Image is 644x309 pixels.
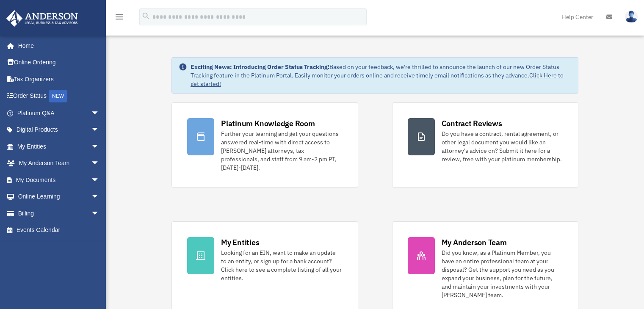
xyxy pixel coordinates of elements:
a: Order StatusNEW [6,88,112,105]
a: My Documentsarrow_drop_down [6,171,112,188]
span: arrow_drop_down [91,105,108,122]
div: NEW [49,90,67,102]
strong: Exciting News: Introducing Order Status Tracking! [191,63,329,71]
a: Online Ordering [6,54,112,71]
div: Based on your feedback, we're thrilled to announce the launch of our new Order Status Tracking fe... [191,63,571,88]
a: My Entitiesarrow_drop_down [6,138,112,155]
a: Digital Productsarrow_drop_down [6,121,112,138]
div: My Anderson Team [442,237,507,248]
a: Events Calendar [6,222,112,239]
img: Anderson Advisors Platinum Portal [4,10,80,27]
div: Platinum Knowledge Room [221,118,315,129]
span: arrow_drop_down [91,138,108,155]
a: menu [114,15,124,22]
div: Do you have a contract, rental agreement, or other legal document you would like an attorney's ad... [442,130,563,163]
a: My Anderson Teamarrow_drop_down [6,155,112,172]
i: search [141,11,151,21]
a: Online Learningarrow_drop_down [6,188,112,205]
span: arrow_drop_down [91,155,108,172]
div: Further your learning and get your questions answered real-time with direct access to [PERSON_NAM... [221,130,342,172]
a: Platinum Knowledge Room Further your learning and get your questions answered real-time with dire... [171,102,358,188]
span: arrow_drop_down [91,188,108,206]
div: Looking for an EIN, want to make an update to an entity, or sign up for a bank account? Click her... [221,248,342,282]
a: Billingarrow_drop_down [6,205,112,222]
div: Contract Reviews [442,118,502,129]
div: My Entities [221,237,259,248]
a: Click Here to get started! [191,72,564,88]
a: Contract Reviews Do you have a contract, rental agreement, or other legal document you would like... [392,102,578,188]
a: Tax Organizers [6,71,112,88]
a: Home [6,37,108,54]
span: arrow_drop_down [91,205,108,222]
a: Platinum Q&Aarrow_drop_down [6,105,112,121]
span: arrow_drop_down [91,121,108,139]
span: arrow_drop_down [91,171,108,189]
i: menu [114,12,124,22]
img: User Pic [625,11,638,23]
div: Did you know, as a Platinum Member, you have an entire professional team at your disposal? Get th... [442,248,563,299]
